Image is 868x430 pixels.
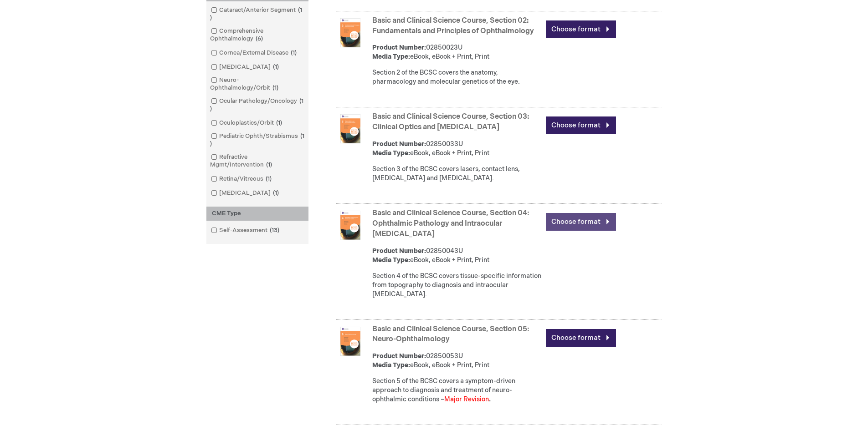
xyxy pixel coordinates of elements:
span: 1 [210,97,303,112]
strong: Product Number: [372,140,426,148]
span: 1 [210,6,302,21]
div: Section 2 of the BCSC covers the anatomy, pharmacology and molecular genetics of the eye. [372,68,541,86]
a: Choose format [546,329,616,347]
img: Basic and Clinical Science Course, Section 03: Clinical Optics and Vision Rehabilitation [336,114,365,143]
strong: Product Number: [372,44,426,51]
font: Major Revision [444,395,489,403]
a: Basic and Clinical Science Course, Section 05: Neuro-Ophthalmology [372,325,529,344]
a: Cornea/External Disease1 [209,49,300,57]
strong: Media Type: [372,361,410,369]
span: 1 [270,84,281,91]
a: Cataract/Anterior Segment1 [209,6,306,22]
span: 1 [210,132,304,147]
strong: Product Number: [372,247,426,255]
span: 1 [271,63,281,71]
span: 1 [264,161,274,168]
strong: . [489,395,491,403]
a: Basic and Clinical Science Course, Section 04: Ophthalmic Pathology and Intraocular [MEDICAL_DATA] [372,209,529,238]
a: Ocular Pathology/Oncology1 [209,97,306,113]
a: Comprehensive Ophthalmology6 [209,27,306,43]
div: Section 3 of the BCSC covers lasers, contact lens, [MEDICAL_DATA] and [MEDICAL_DATA]. [372,165,541,183]
a: Pediatric Ophth/Strabismus1 [209,132,306,148]
a: Choose format [546,20,616,38]
a: Self-Assessment13 [209,226,283,235]
img: Basic and Clinical Science Course, Section 02: Fundamentals and Principles of Ophthalmology [336,18,365,47]
a: Refractive Mgmt/Intervention1 [209,153,306,169]
img: Basic and Clinical Science Course, Section 04: Ophthalmic Pathology and Intraocular Tumors [336,211,365,240]
a: Choose format [546,116,616,134]
a: Retina/Vitreous1 [209,175,275,183]
a: Basic and Clinical Science Course, Section 03: Clinical Optics and [MEDICAL_DATA] [372,112,529,132]
a: Neuro-Ophthalmology/Orbit1 [209,76,306,92]
a: Choose format [546,213,616,231]
span: 1 [288,49,299,56]
div: 02850033U eBook, eBook + Print, Print [372,140,541,158]
img: Basic and Clinical Science Course, Section 05: Neuro-Ophthalmology [336,327,365,356]
div: 02850053U eBook, eBook + Print, Print [372,352,541,370]
div: Section 5 of the BCSC covers a symptom-driven approach to diagnosis and treatment of neuro-ophtha... [372,377,541,404]
span: 1 [274,119,284,126]
a: Oculoplastics/Orbit1 [209,119,286,127]
strong: Product Number: [372,352,426,360]
span: 13 [267,227,282,234]
span: 6 [253,35,265,42]
a: Basic and Clinical Science Course, Section 02: Fundamentals and Principles of Ophthalmology [372,16,534,35]
div: 02850023U eBook, eBook + Print, Print [372,43,541,61]
span: 1 [263,175,274,182]
span: 1 [271,189,281,197]
strong: Media Type: [372,149,410,157]
div: 02850043U eBook, eBook + Print, Print [372,247,541,265]
strong: Media Type: [372,53,410,61]
a: [MEDICAL_DATA]1 [209,63,282,71]
div: CME Type [206,207,308,221]
strong: Media Type: [372,256,410,264]
a: [MEDICAL_DATA]1 [209,189,282,197]
div: Section 4 of the BCSC covers tissue-specific information from topography to diagnosis and intraoc... [372,272,541,299]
